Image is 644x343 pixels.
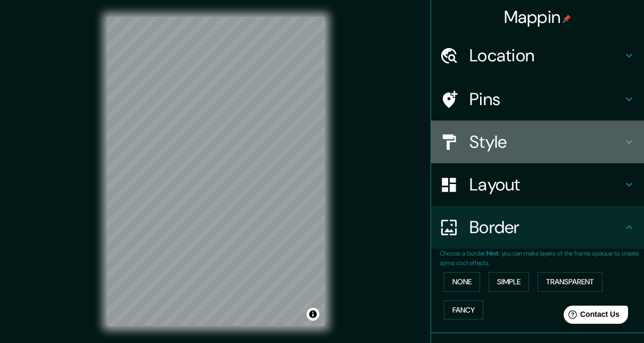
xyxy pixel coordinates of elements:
b: Hint [486,249,499,258]
canvas: Map [107,17,325,326]
h4: Style [469,131,623,153]
div: Pins [431,78,644,121]
p: Choose a border. : you can make layers of the frame opaque to create some cool effects. [440,249,644,268]
button: Transparent [538,272,602,292]
h4: Mappin [504,6,572,28]
div: Layout [431,163,644,206]
button: Simple [489,272,529,292]
button: Fancy [444,300,483,320]
button: Toggle attribution [307,308,319,321]
h4: Border [469,217,623,238]
button: None [444,272,480,292]
img: pin-icon.png [563,14,571,23]
div: Location [431,34,644,77]
div: Border [431,206,644,249]
div: Style [431,121,644,163]
h4: Pins [469,89,623,110]
iframe: Help widget launcher [549,301,632,331]
h4: Layout [469,174,623,195]
h4: Location [469,45,623,66]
